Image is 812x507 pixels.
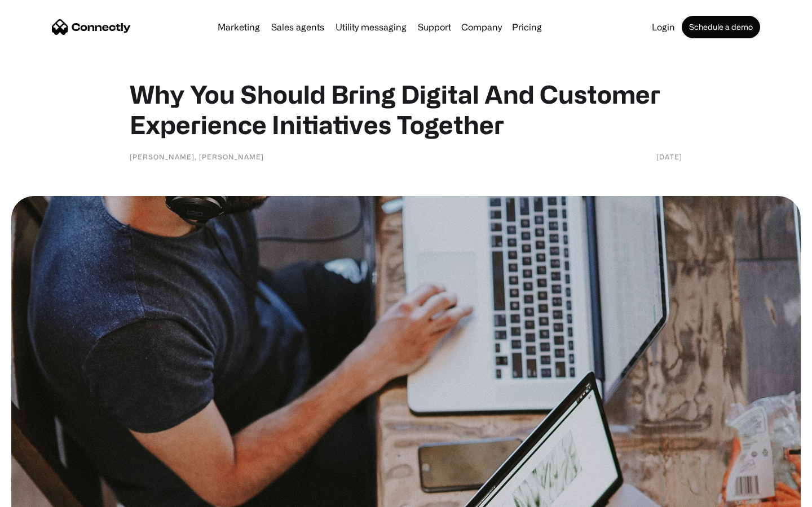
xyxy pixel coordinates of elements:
[213,23,264,32] a: Marketing
[413,23,456,32] a: Support
[130,79,682,140] h1: Why You Should Bring Digital And Customer Experience Initiatives Together
[461,19,502,35] div: Company
[682,16,760,38] a: Schedule a demo
[331,23,411,32] a: Utility messaging
[23,487,68,503] ul: Language list
[507,23,546,32] a: Pricing
[11,487,68,503] aside: Language selected: English
[267,23,329,32] a: Sales agents
[130,151,264,162] div: [PERSON_NAME], [PERSON_NAME]
[656,151,682,162] div: [DATE]
[647,23,679,32] a: Login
